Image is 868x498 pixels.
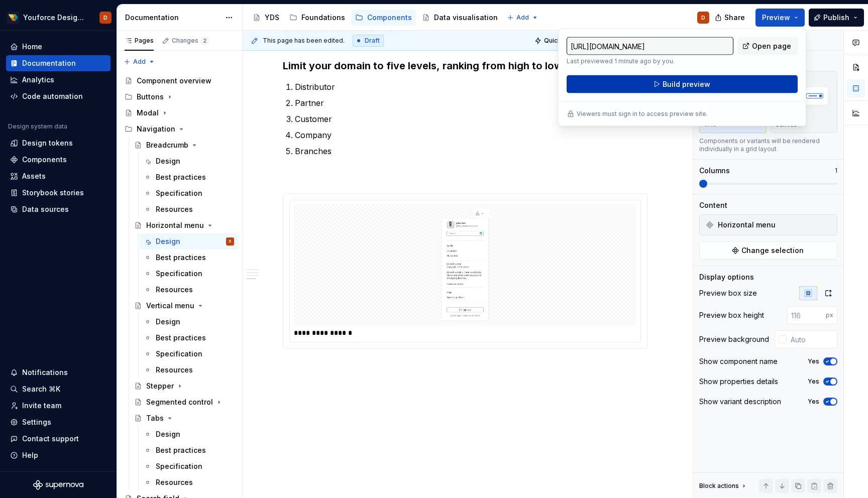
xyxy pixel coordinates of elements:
[156,236,180,246] div: Design
[699,377,778,387] div: Show properties details
[156,317,180,327] div: Design
[33,480,83,490] svg: Supernova Logo
[249,8,502,28] div: Page tree
[295,129,647,141] p: Company
[146,140,188,150] div: Breadcrumb
[156,349,202,359] div: Specification
[22,188,84,198] div: Storybook stories
[6,201,111,217] a: Data sources
[249,10,283,26] a: YDS
[140,201,238,217] a: Resources
[140,233,238,250] a: DesignD
[351,10,416,26] a: Components
[6,381,111,397] button: Search ⌘K
[22,367,68,378] div: Notifications
[22,384,60,394] div: Search ⌘K
[22,75,54,85] div: Analytics
[156,253,206,263] div: Best practices
[125,13,220,23] div: Documentation
[835,167,837,175] p: 1
[699,334,769,344] div: Preview background
[285,10,349,26] a: Foundations
[156,461,202,471] div: Specification
[137,76,211,86] div: Component overview
[699,166,730,176] div: Columns
[6,185,111,201] a: Storybook stories
[229,236,231,246] div: D
[823,13,849,23] span: Publish
[156,172,206,182] div: Best practices
[434,13,498,23] div: Data visualisation
[22,434,79,444] div: Contact support
[121,89,238,105] div: Buttons
[8,122,67,131] div: Design system data
[826,311,833,319] p: px
[130,378,238,394] a: Stepper
[130,217,238,233] a: Horizontal menu
[295,113,647,125] p: Customer
[663,79,710,89] span: Build preview
[762,13,790,23] span: Preview
[22,42,42,52] div: Home
[567,57,733,65] p: Last previewed 1 minute ago by you.
[710,9,751,27] button: Share
[808,357,819,365] label: Yes
[130,298,238,314] a: Vertical menu
[22,450,38,460] div: Help
[699,288,757,298] div: Preview box size
[156,156,180,166] div: Design
[6,398,111,414] a: Invite team
[301,13,345,23] div: Foundations
[6,431,111,447] button: Contact support
[699,137,837,153] div: Components or variants will be rendered individually in a grid layout
[737,37,798,55] a: Open page
[22,138,73,148] div: Design tokens
[808,398,819,406] label: Yes
[295,81,647,93] p: Distributor
[752,41,791,51] span: Open page
[156,333,206,343] div: Best practices
[6,88,111,104] a: Code automation
[367,13,412,23] div: Components
[6,72,111,88] a: Analytics
[6,414,111,430] a: Settings
[22,155,67,165] div: Components
[130,394,238,410] a: Segmented control
[22,58,76,68] div: Documentation
[156,477,193,487] div: Resources
[6,39,111,55] a: Home
[577,110,708,118] p: Viewers must sign in to access preview site.
[787,330,837,348] input: Auto
[140,474,238,490] a: Resources
[23,13,87,23] div: Youforce Design System
[140,314,238,330] a: Design
[172,37,208,45] div: Changes
[140,185,238,201] a: Specification
[22,204,69,214] div: Data sources
[156,445,206,455] div: Best practices
[6,152,111,168] a: Components
[146,413,164,423] div: Tabs
[146,220,204,230] div: Horizontal menu
[699,356,778,366] div: Show component name
[140,330,238,346] a: Best practices
[6,364,111,381] button: Notifications
[140,426,238,442] a: Design
[701,14,705,22] div: D
[699,482,739,490] div: Block actions
[146,301,194,311] div: Vertical menu
[140,250,238,266] a: Best practices
[702,217,835,233] div: Horizontal menu
[699,200,727,210] div: Content
[140,458,238,474] a: Specification
[6,55,111,71] a: Documentation
[6,447,111,463] button: Help
[22,417,51,427] div: Settings
[140,362,238,378] a: Resources
[6,135,111,151] a: Design tokens
[140,346,238,362] a: Specification
[418,10,502,26] a: Data visualisation
[504,11,541,25] button: Add
[724,13,745,23] span: Share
